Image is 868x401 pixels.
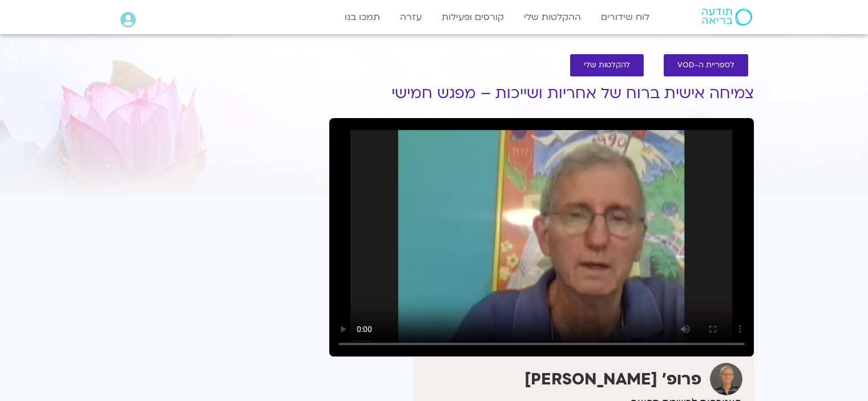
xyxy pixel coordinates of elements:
span: לספריית ה-VOD [677,61,734,70]
a: להקלטות שלי [570,54,644,76]
strong: פרופ' [PERSON_NAME] [524,368,701,390]
a: לוח שידורים [595,6,655,28]
a: עזרה [394,6,427,28]
a: תמכו בנו [339,6,386,28]
a: לספריית ה-VOD [664,54,748,76]
span: להקלטות שלי [584,61,630,70]
a: קורסים ופעילות [436,6,510,28]
img: פרופ' דני חמיאל [710,363,742,395]
a: ההקלטות שלי [518,6,587,28]
h1: צמיחה אישית ברוח של אחריות ושייכות – מפגש חמישי [329,85,754,102]
img: תודעה בריאה [702,9,752,26]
